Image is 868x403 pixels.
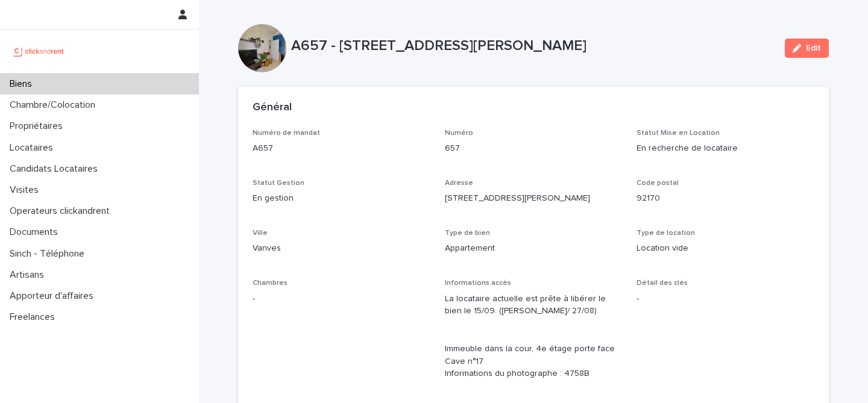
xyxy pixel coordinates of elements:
p: En gestion [253,192,430,205]
p: Freelances [5,311,64,323]
span: Type de bien [445,230,490,237]
span: Adresse [445,180,473,187]
img: UCB0brd3T0yccxBKYDjQ [10,39,68,63]
p: Propriétaires [5,120,72,132]
p: - [637,293,814,305]
span: Numéro [445,130,473,137]
p: 92170 [637,192,814,205]
button: Edit [785,39,829,58]
span: Statut Mise en Location [637,130,720,137]
p: Vanves [253,242,430,255]
p: Biens [5,78,42,90]
p: En recherche de locataire [637,142,814,155]
p: Locataires [5,142,63,154]
p: La locataire actuelle est prête à libérer le bien le 15/09. ([PERSON_NAME]/ 27/08) Immeuble dans ... [445,293,623,381]
p: - [253,293,430,305]
span: Code postal [637,180,679,187]
p: Visites [5,184,48,196]
span: Type de location [637,230,695,237]
p: Candidats Locataires [5,163,107,175]
p: 657 [445,142,623,155]
p: Sinch - Téléphone [5,248,94,260]
span: Edit [806,44,821,52]
span: Chambres [253,280,288,287]
p: Operateurs clickandrent [5,205,119,217]
span: Informations accès [445,280,511,287]
span: Détail des clés [637,280,688,287]
p: Documents [5,226,68,238]
p: Chambre/Colocation [5,99,105,111]
span: Ville [253,230,268,237]
p: Appartement [445,242,623,255]
p: Location vide [637,242,814,255]
p: [STREET_ADDRESS][PERSON_NAME] [445,192,623,205]
p: Apporteur d'affaires [5,290,103,302]
h2: Général [253,101,292,114]
p: Artisans [5,269,54,281]
p: A657 - [STREET_ADDRESS][PERSON_NAME] [291,37,775,55]
span: Statut Gestion [253,180,304,187]
span: Numéro de mandat [253,130,320,137]
p: A657 [253,142,430,155]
